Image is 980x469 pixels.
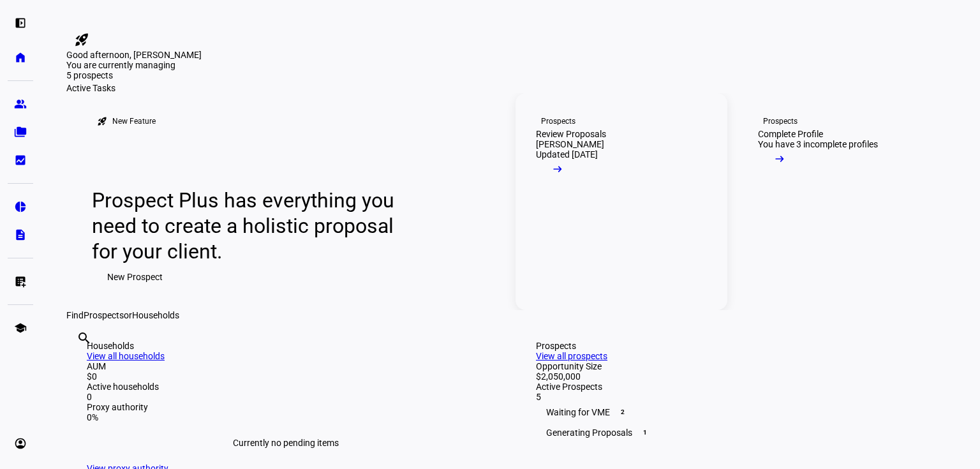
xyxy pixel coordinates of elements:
[14,17,27,29] eth-mat-symbol: left_panel_open
[640,428,650,438] span: 1
[14,126,27,138] eth-mat-symbol: folder_copy
[74,32,89,47] mat-icon: rocket_launch
[87,422,485,463] div: Currently no pending items
[112,116,156,126] div: New Feature
[14,51,27,64] eth-mat-symbol: home
[763,116,798,126] div: Prospects
[66,60,175,70] span: You are currently managing
[97,116,107,126] mat-icon: rocket_launch
[536,371,934,382] div: $2,050,000
[536,139,604,149] div: [PERSON_NAME]
[77,331,92,346] mat-icon: search
[92,264,178,290] button: New Prospect
[14,275,27,288] eth-mat-symbol: list_alt_add
[758,139,878,149] div: You have 3 incomplete profiles
[8,45,33,70] a: home
[536,422,934,443] div: Generating Proposals
[87,361,485,371] div: AUM
[8,194,33,220] a: pie_chart
[66,50,954,60] div: Good afternoon, [PERSON_NAME]
[14,200,27,213] eth-mat-symbol: pie_chart
[536,149,598,160] div: Updated [DATE]
[87,371,485,382] div: $0
[87,392,485,402] div: 0
[8,147,33,173] a: bid_landscape
[14,322,27,334] eth-mat-symbol: school
[773,153,786,165] mat-icon: arrow_right_alt
[107,264,163,290] span: New Prospect
[738,93,949,310] a: ProspectsComplete ProfileYou have 3 incomplete profiles
[87,351,165,361] a: View all households
[536,392,934,402] div: 5
[87,382,485,392] div: Active households
[8,119,33,145] a: folder_copy
[92,188,406,264] div: Prospect Plus has everything you need to create a holistic proposal for your client.
[618,407,628,417] span: 2
[14,228,27,241] eth-mat-symbol: description
[132,310,179,320] span: Households
[66,70,194,80] div: 5 prospects
[87,341,485,351] div: Households
[84,310,124,320] span: Prospects
[8,91,33,117] a: group
[14,98,27,110] eth-mat-symbol: group
[541,116,575,126] div: Prospects
[536,351,607,361] a: View all prospects
[536,129,606,139] div: Review Proposals
[77,348,79,363] input: Enter name of prospect or household
[87,402,485,412] div: Proxy authority
[66,310,954,320] div: Find or
[536,341,934,351] div: Prospects
[66,83,954,93] div: Active Tasks
[516,93,727,310] a: ProspectsReview Proposals[PERSON_NAME]Updated [DATE]
[14,437,27,450] eth-mat-symbol: account_circle
[758,129,823,139] div: Complete Profile
[536,382,934,392] div: Active Prospects
[536,402,934,422] div: Waiting for VME
[551,163,564,175] mat-icon: arrow_right_alt
[14,154,27,167] eth-mat-symbol: bid_landscape
[87,412,485,422] div: 0%
[8,222,33,248] a: description
[536,361,934,371] div: Opportunity Size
